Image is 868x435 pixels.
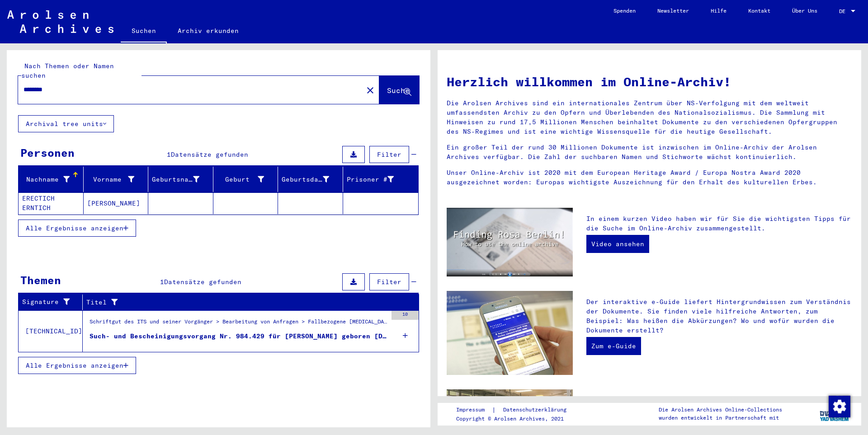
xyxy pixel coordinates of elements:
[377,150,401,159] span: Filter
[18,220,136,237] button: Alle Ergebnisse anzeigen
[22,172,83,187] div: Nachname
[456,405,492,415] a: Impressum
[282,172,343,187] div: Geburtsdatum
[90,318,387,330] div: Schriftgut des ITS und seiner Vorgänger > Bearbeitung von Anfragen > Fallbezogene [MEDICAL_DATA] ...
[20,145,75,161] div: Personen
[86,298,396,307] div: Titel
[278,167,343,192] mat-header-cell: Geburtsdatum
[7,10,113,33] img: Arolsen_neg.svg
[392,311,419,320] div: 10
[22,295,82,309] div: Signature
[217,172,278,187] div: Geburt‏
[90,332,387,341] div: Such- und Bescheinigungsvorgang Nr. 984.429 für [PERSON_NAME] geboren [DEMOGRAPHIC_DATA]
[22,175,70,184] div: Nachname
[387,86,410,95] span: Suche
[152,172,213,187] div: Geburtsname
[586,214,852,233] p: In einem kurzen Video haben wir für Sie die wichtigsten Tipps für die Suche im Online-Archiv zusa...
[18,357,136,374] button: Alle Ergebnisse anzeigen
[152,175,199,184] div: Geburtsname
[171,150,248,159] span: Datensätze gefunden
[496,405,577,415] a: Datenschutzerklärung
[818,402,852,425] img: yv_logo.png
[447,168,852,187] p: Unser Online-Archiv ist 2020 mit dem European Heritage Award / Europa Nostra Award 2020 ausgezeic...
[829,396,850,417] img: Zustimmung ändern
[26,224,123,232] span: Alle Ergebnisse anzeigen
[586,396,852,434] p: Zusätzlich zu Ihrer eigenen Recherche haben Sie die Möglichkeit, eine Anfrage an die Arolsen Arch...
[447,291,573,375] img: eguide.jpg
[148,167,213,192] mat-header-cell: Geburtsname
[447,98,852,136] p: Die Arolsen Archives sind ein internationales Zentrum über NS-Verfolgung mit dem weltweit umfasse...
[659,406,782,414] p: Die Arolsen Archives Online-Collections
[87,175,135,184] div: Vorname
[369,273,409,290] button: Filter
[167,20,250,42] a: Archiv erkunden
[369,146,409,163] button: Filter
[19,192,84,214] mat-cell: EIERTICH ERECTICH ERNTICH ERUTICH
[343,167,419,192] mat-header-cell: Prisoner #
[19,167,84,192] mat-header-cell: Nachname
[86,295,408,309] div: Titel
[84,167,149,192] mat-header-cell: Vorname
[282,175,329,184] div: Geburtsdatum
[18,115,114,132] button: Archival tree units
[379,76,419,104] button: Suche
[167,150,171,159] span: 1
[84,192,149,214] mat-cell: [PERSON_NAME]
[217,175,264,184] div: Geburt‏
[21,62,114,80] mat-label: Nach Themen oder Namen suchen
[447,208,573,276] img: video.jpg
[839,8,849,14] span: DE
[659,414,782,422] p: wurden entwickelt in Partnerschaft mit
[20,272,61,288] div: Themen
[586,235,649,253] a: Video ansehen
[26,361,123,370] span: Alle Ergebnisse anzeigen
[361,81,379,99] button: Clear
[347,175,394,184] div: Prisoner #
[22,297,71,307] div: Signature
[213,167,278,192] mat-header-cell: Geburt‏
[365,85,376,96] mat-icon: close
[19,310,83,352] td: [TECHNICAL_ID]
[447,72,852,91] h1: Herzlich willkommen im Online-Archiv!
[456,415,577,423] p: Copyright © Arolsen Archives, 2021
[377,278,401,286] span: Filter
[87,172,148,187] div: Vorname
[586,337,641,355] a: Zum e-Guide
[586,297,852,335] p: Der interaktive e-Guide liefert Hintergrundwissen zum Verständnis der Dokumente. Sie finden viele...
[164,278,241,286] span: Datensätze gefunden
[456,405,577,415] div: |
[447,143,852,162] p: Ein großer Teil der rund 30 Millionen Dokumente ist inzwischen im Online-Archiv der Arolsen Archi...
[121,20,167,43] a: Suchen
[160,278,164,286] span: 1
[347,172,408,187] div: Prisoner #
